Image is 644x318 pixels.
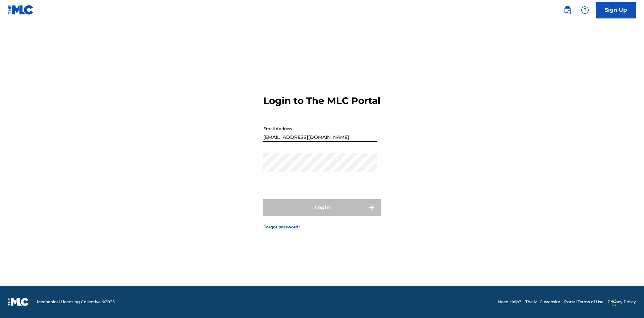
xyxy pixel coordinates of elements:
[498,299,521,305] a: Need Help?
[263,224,301,230] a: Forgot password?
[8,5,34,15] img: MLC Logo
[8,298,29,306] img: logo
[578,3,592,17] div: Help
[263,95,380,107] h3: Login to The MLC Portal
[564,299,603,305] a: Portal Terms of Use
[581,6,589,14] img: help
[596,2,636,18] a: Sign Up
[525,299,560,305] a: The MLC Website
[37,299,115,305] span: Mechanical Licensing Collective © 2025
[610,286,644,318] iframe: Chat Widget
[607,299,636,305] a: Privacy Policy
[563,6,572,14] img: search
[612,293,616,313] div: Drag
[561,3,574,17] a: Public Search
